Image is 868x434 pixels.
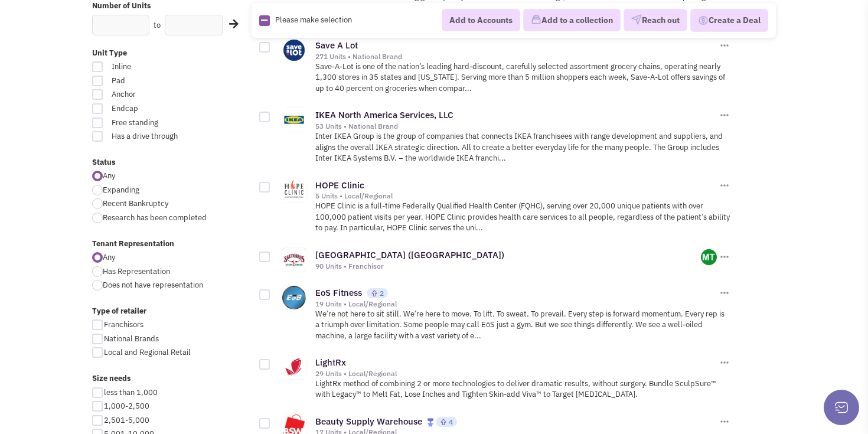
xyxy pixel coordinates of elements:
[449,417,453,426] span: 4
[92,1,252,12] label: Number of Units
[104,89,203,100] span: Anchor
[698,14,709,27] img: Deal-Dollar.png
[104,347,191,357] span: Local and Regional Retail
[92,157,252,168] label: Status
[103,266,170,276] span: Has Representation
[103,280,203,290] span: Does not have representation
[442,9,520,31] button: Add to Accounts
[315,122,717,131] div: 53 Units • National Brand
[315,249,504,260] a: [GEOGRAPHIC_DATA] ([GEOGRAPHIC_DATA])
[104,103,203,115] span: Endcap
[315,61,730,94] p: Save-A-Lot is one of the nation’s leading hard-discount, carefully selected assortment grocery ch...
[315,378,730,400] p: LightRx method of combining 2 or more technologies to deliver dramatic results, without surgery. ...
[315,357,346,368] a: LightRx
[104,76,203,87] span: Pad
[315,40,358,51] a: Save A Lot
[92,306,252,317] label: Type of retailer
[103,198,168,208] span: Recent Bankruptcy
[103,213,207,223] span: Research has been completed
[371,289,378,297] img: locallyfamous-upvote.png
[315,180,364,191] a: HOPE Clinic
[104,319,143,329] span: Franchisors
[631,15,642,25] img: VectorPaper_Plane.png
[380,289,384,298] span: 2
[104,415,149,425] span: 2,501-5,000
[103,171,115,181] span: Any
[104,334,159,344] span: National Brands
[523,9,621,32] button: Add to a collection
[221,17,237,32] div: Search Nearby
[701,249,717,265] img: CjNI01gqJkyD1aWX3k6yAw.png
[315,201,730,234] p: HOPE Clinic is a full-time Federally Qualified Health Center (FQHC), serving over 20,000 unique p...
[315,287,362,298] a: EoS Fitness
[315,309,730,342] p: We’re not here to sit still. We’re here to move. To lift. To sweat. To prevail. Every step is for...
[92,373,252,384] label: Size needs
[315,262,701,271] div: 90 Units • Franchisor
[259,15,270,26] img: Rectangle.png
[315,109,453,120] a: IKEA North America Services, LLC
[690,9,768,32] button: Create a Deal
[103,185,139,195] span: Expanding
[315,131,730,164] p: Inter IKEA Group is the group of companies that connects IKEA franchisees with range development ...
[440,418,447,426] img: locallyfamous-upvote.png
[427,418,434,427] img: locallyfamous-largeicon.png
[103,252,115,262] span: Any
[92,48,252,59] label: Unit Type
[531,15,541,25] img: icon-collection-lavender.png
[315,52,717,61] div: 271 Units • National Brand
[154,20,161,31] label: to
[104,131,203,142] span: Has a drive through
[104,61,203,73] span: Inline
[315,191,717,201] div: 5 Units • Local/Regional
[275,15,352,25] span: Please make selection
[104,401,149,411] span: 1,000-2,500
[315,299,717,309] div: 19 Units • Local/Regional
[104,387,158,397] span: less than 1,000
[104,118,203,129] span: Free standing
[92,239,252,250] label: Tenant Representation
[624,9,687,32] button: Reach out
[315,416,422,427] a: Beauty Supply Warehouse
[315,369,717,378] div: 29 Units • Local/Regional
